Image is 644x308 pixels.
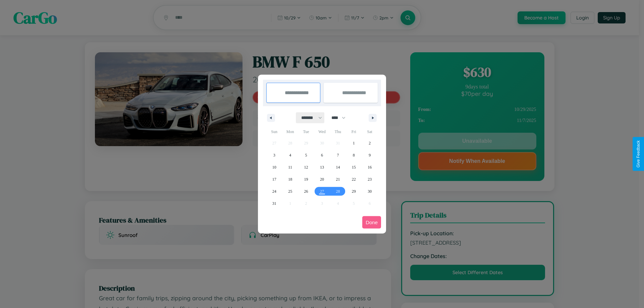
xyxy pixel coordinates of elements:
button: 29 [346,185,362,197]
span: Fri [346,126,362,137]
span: 12 [304,161,308,173]
span: 9 [369,149,371,161]
button: 14 [330,161,346,173]
span: 1 [353,137,355,149]
span: 25 [288,185,292,197]
span: Tue [298,126,314,137]
button: 21 [330,173,346,185]
span: Mon [282,126,298,137]
button: 19 [298,173,314,185]
span: 30 [368,185,372,197]
button: 5 [298,149,314,161]
span: 15 [352,161,356,173]
span: 2 [369,137,371,149]
span: 28 [336,185,340,197]
span: 19 [304,173,308,185]
span: 7 [337,149,339,161]
span: 10 [272,161,276,173]
span: 27 [320,185,324,197]
button: 17 [266,173,282,185]
span: 6 [321,149,323,161]
span: 31 [272,197,276,209]
button: 2 [362,137,378,149]
button: 4 [282,149,298,161]
button: 13 [314,161,330,173]
span: 14 [336,161,340,173]
span: 3 [273,149,275,161]
button: 16 [362,161,378,173]
span: Sat [362,126,378,137]
span: 16 [368,161,372,173]
span: 24 [272,185,276,197]
span: 22 [352,173,356,185]
button: 15 [346,161,362,173]
button: 27 [314,185,330,197]
button: 12 [298,161,314,173]
button: 8 [346,149,362,161]
button: Done [362,216,381,229]
button: 3 [266,149,282,161]
button: 24 [266,185,282,197]
span: 11 [288,161,292,173]
button: 26 [298,185,314,197]
span: 17 [272,173,276,185]
button: 10 [266,161,282,173]
button: 6 [314,149,330,161]
button: 22 [346,173,362,185]
button: 31 [266,197,282,209]
span: Sun [266,126,282,137]
div: Give Feedback [636,140,641,168]
span: Wed [314,126,330,137]
button: 18 [282,173,298,185]
span: 8 [353,149,355,161]
button: 23 [362,173,378,185]
span: 13 [320,161,324,173]
button: 7 [330,149,346,161]
span: 21 [336,173,340,185]
button: 25 [282,185,298,197]
span: 5 [305,149,307,161]
span: 18 [288,173,292,185]
span: 29 [352,185,356,197]
button: 9 [362,149,378,161]
span: 26 [304,185,308,197]
button: 1 [346,137,362,149]
button: 20 [314,173,330,185]
button: 28 [330,185,346,197]
span: Thu [330,126,346,137]
button: 11 [282,161,298,173]
span: 4 [289,149,291,161]
button: 30 [362,185,378,197]
span: 20 [320,173,324,185]
span: 23 [368,173,372,185]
